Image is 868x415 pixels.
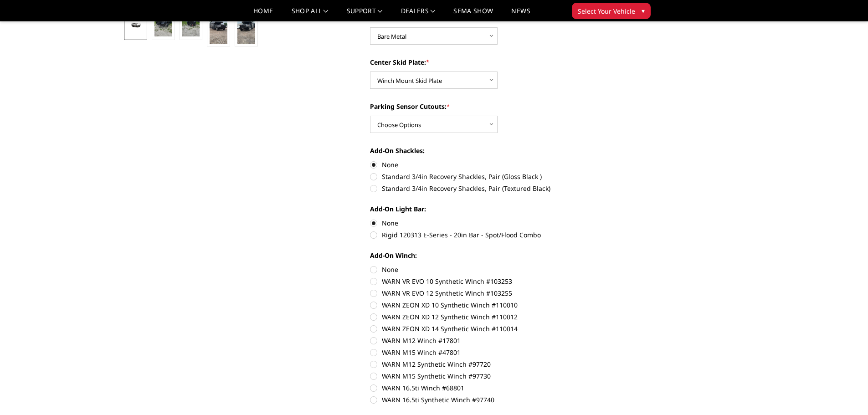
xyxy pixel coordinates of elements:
label: Add-On Shackles: [370,146,621,155]
a: News [511,8,530,21]
button: Select Your Vehicle [572,3,651,19]
label: Parking Sensor Cutouts: [370,102,621,111]
img: 2019-2025 Ram 2500-3500 - T2 Series - Extreme Front Bumper (receiver or winch) [154,13,172,37]
img: 2019-2025 Ram 2500-3500 - T2 Series - Extreme Front Bumper (receiver or winch) [127,20,144,29]
label: Standard 3/4in Recovery Shackles, Pair (Gloss Black ) [370,172,621,181]
img: 2019-2025 Ram 2500-3500 - T2 Series - Extreme Front Bumper (receiver or winch) [237,12,255,44]
label: None [370,160,621,169]
a: Home [253,8,273,21]
label: Add-On Light Bar: [370,204,621,214]
label: WARN VR EVO 12 Synthetic Winch #103255 [370,288,621,298]
label: WARN 16.5ti Synthetic Winch #97740 [370,395,621,405]
label: Center Skid Plate: [370,57,621,67]
label: Add-On Winch: [370,251,621,260]
label: WARN M12 Synthetic Winch #97720 [370,359,621,369]
label: WARN M15 Winch #47801 [370,348,621,357]
label: WARN ZEON XD 14 Synthetic Winch #110014 [370,324,621,333]
label: WARN VR EVO 10 Synthetic Winch #103253 [370,277,621,286]
label: WARN 16.5ti Winch #68801 [370,383,621,393]
label: WARN ZEON XD 10 Synthetic Winch #110010 [370,300,621,310]
span: Select Your Vehicle [578,6,635,16]
img: 2019-2025 Ram 2500-3500 - T2 Series - Extreme Front Bumper (receiver or winch) [210,12,227,44]
a: shop all [292,8,329,21]
label: WARN M12 Winch #17801 [370,336,621,345]
iframe: Chat Widget [822,371,868,415]
label: None [370,265,621,274]
a: Dealers [401,8,436,21]
img: 2019-2025 Ram 2500-3500 - T2 Series - Extreme Front Bumper (receiver or winch) [182,13,200,37]
label: None [370,218,621,228]
label: WARN ZEON XD 12 Synthetic Winch #110012 [370,312,621,322]
span: ▾ [642,6,645,15]
a: Support [347,8,383,21]
label: Rigid 120313 E-Series - 20in Bar - Spot/Flood Combo [370,230,621,240]
label: Standard 3/4in Recovery Shackles, Pair (Textured Black) [370,184,621,193]
a: SEMA Show [453,8,493,21]
label: WARN M15 Synthetic Winch #97730 [370,371,621,381]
